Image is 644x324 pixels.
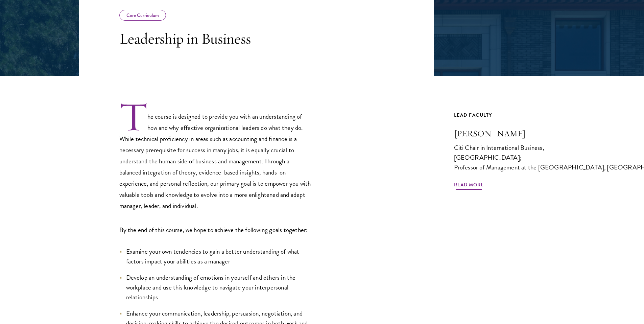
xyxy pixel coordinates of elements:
p: The course is designed to provide you with an understanding of how and why effective organization... [119,101,312,211]
h3: Leadership in Business [119,29,312,48]
p: By the end of this course, we hope to achieve the following goals together: [119,224,312,235]
div: Citi Chair in International Business, [GEOGRAPHIC_DATA]; Professor of Management at the [GEOGRAPH... [454,143,566,172]
div: Core Curriculum [119,10,166,21]
a: Lead Faculty [PERSON_NAME] Citi Chair in International Business, [GEOGRAPHIC_DATA]; Professor of ... [454,111,566,185]
span: Read More [454,181,484,191]
li: Examine your own tendencies to gain a better understanding of what factors impact your abilities ... [119,247,312,266]
div: Lead Faculty [454,111,566,119]
li: Develop an understanding of emotions in yourself and others in the workplace and use this knowled... [119,273,312,302]
h3: [PERSON_NAME] [454,128,566,139]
